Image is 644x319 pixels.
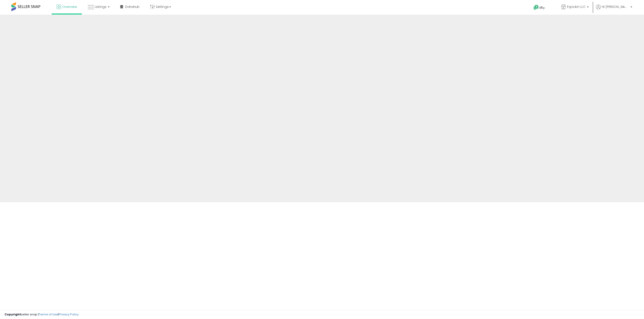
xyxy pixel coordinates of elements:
[62,5,77,9] span: Overview
[95,5,106,9] span: Listings
[533,5,539,10] i: Get Help
[539,6,545,10] span: Help
[602,5,629,9] span: Hi [PERSON_NAME]
[596,5,632,15] a: Hi [PERSON_NAME]
[125,5,139,9] span: DataHub
[530,1,554,15] a: Help
[567,5,586,9] span: Ezpickin LLC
